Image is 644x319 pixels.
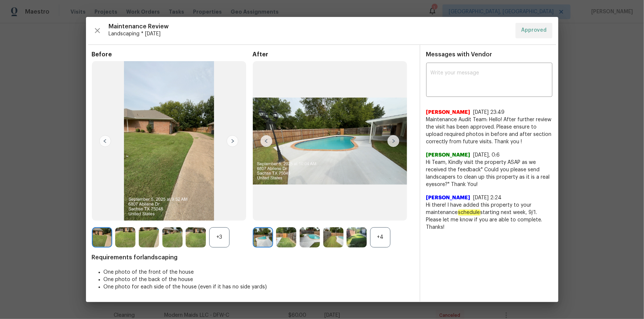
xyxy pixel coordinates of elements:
[253,51,414,58] span: After
[426,52,492,57] span: Messages with Vendor
[426,116,552,146] span: Maintenance Audit Team: Hello! After further review the visit has been approved. Please ensure to...
[426,109,471,116] span: [PERSON_NAME]
[109,30,510,38] span: Landscaping * [DATE]
[426,159,552,188] span: Hi Team, Kindly visit the property ASAP as we received the feedback" Could you please send landsc...
[99,135,111,147] img: left-chevron-button-url
[104,283,414,291] li: One photo for each side of the house (even if it has no side yards)
[473,153,500,158] span: [DATE], 0:6
[426,151,471,159] span: [PERSON_NAME]
[227,135,238,147] img: right-chevron-button-url
[388,135,399,147] img: right-chevron-button-url
[370,227,390,248] div: +4
[426,194,471,201] span: [PERSON_NAME]
[473,110,505,115] span: [DATE] 23:49
[458,210,481,215] em: schedule
[209,227,230,248] div: +3
[92,51,253,58] span: Before
[426,201,552,231] span: Hi there! I have added this property to your maintenance starting next week, 9/1. Please let me k...
[104,269,414,276] li: One photo of the front of the house
[261,135,272,147] img: left-chevron-button-url
[109,23,510,30] span: Maintenance Review
[473,195,502,200] span: [DATE] 2:24
[92,254,414,261] span: Requirements for landscaping
[104,276,414,283] li: One photo of the back of the house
